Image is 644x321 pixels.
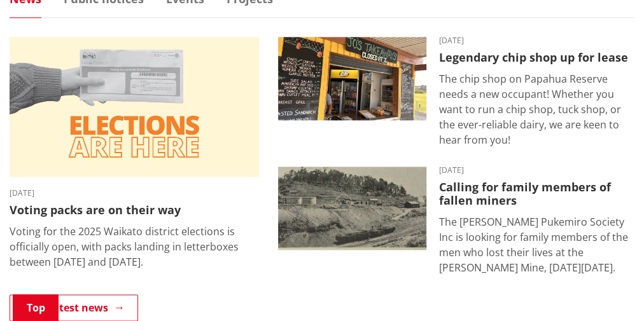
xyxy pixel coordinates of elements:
a: A black-and-white historic photograph shows a hillside with trees, small buildings, and cylindric... [278,167,634,275]
a: Outdoor takeaway stand with chalkboard menus listing various foods, like burgers and chips. A fri... [278,37,634,147]
img: Jo's takeaways, Papahua Reserve, Raglan [278,37,426,120]
p: The chip shop on Papahua Reserve needs a new occupant! Whether you want to run a chip shop, tuck ... [439,71,634,147]
a: View latest news [10,294,138,321]
a: Top [13,294,59,321]
h3: Voting packs are on their way [10,203,259,217]
h3: Calling for family members of fallen miners [439,181,634,208]
p: Voting for the 2025 Waikato district elections is officially open, with packs landing in letterbo... [10,224,259,270]
time: [DATE] [439,37,634,44]
time: [DATE] [10,189,259,197]
p: The [PERSON_NAME] Pukemiro Society Inc is looking for family members of the men who lost their li... [439,214,634,275]
h3: Legendary chip shop up for lease [439,51,634,65]
a: [DATE] Voting packs are on their way Voting for the 2025 Waikato district elections is officially... [10,37,259,270]
iframe: Messenger Launcher [585,268,631,313]
img: Elections are here [10,37,259,177]
img: Glen Afton Mine 1939 [278,167,426,250]
time: [DATE] [439,167,634,174]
